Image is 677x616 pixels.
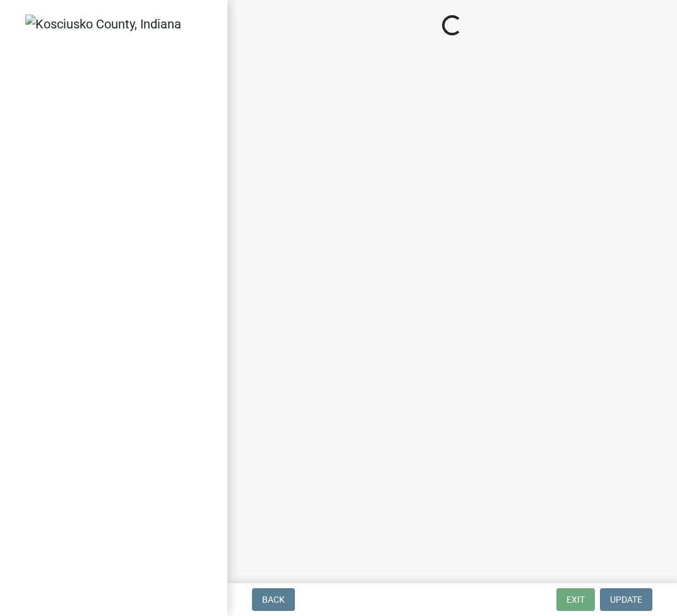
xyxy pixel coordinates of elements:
button: Back [252,588,295,611]
button: Exit [556,588,595,611]
span: Update [610,595,642,605]
span: Back [262,595,285,605]
img: Kosciusko County, Indiana [25,15,181,33]
button: Update [600,588,652,611]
